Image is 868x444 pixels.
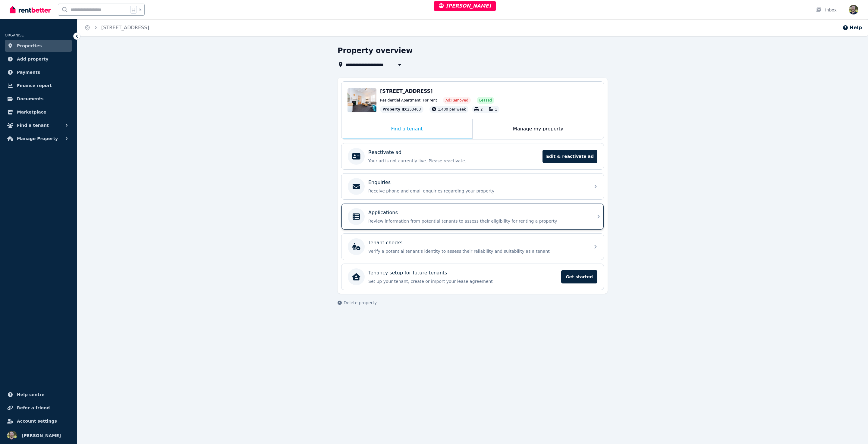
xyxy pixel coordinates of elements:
[368,248,587,254] p: Verify a potential tenant's identity to assess their reliability and suitability as a tenant
[368,218,587,224] p: Review information from potential tenants to assess their eligibility for renting a property
[842,24,862,31] button: Help
[445,98,468,103] span: Ad: Removed
[17,69,40,76] span: Payments
[17,82,52,89] span: Finance report
[380,106,423,113] div: : 253403
[5,80,72,92] a: Finance report
[17,391,45,398] span: Help centre
[368,278,558,284] p: Set up your tenant, create or import your lease agreement
[17,417,57,425] span: Account settings
[341,119,472,139] div: Find a tenant
[338,46,413,55] h1: Property overview
[77,19,156,36] nav: Breadcrumb
[368,179,391,186] p: Enquiries
[368,158,539,164] p: Your ad is not currently live. Please reactivate.
[542,150,597,163] span: Edit & reactivate ad
[438,107,466,111] span: 1,400 per week
[816,7,837,13] div: Inbox
[849,5,858,14] img: Paul Ferrett
[5,415,72,427] a: Account settings
[338,300,377,306] button: Delete property
[5,106,72,118] a: Marketplace
[139,7,141,12] span: k
[5,33,24,37] span: ORGANISE
[5,402,72,414] a: Refer a friend
[17,42,42,49] span: Properties
[17,135,58,142] span: Manage Property
[5,66,72,78] a: Payments
[341,234,604,260] a: Tenant checksVerify a potential tenant's identity to assess their reliability and suitability as ...
[5,389,72,401] a: Help centre
[341,204,604,230] a: ApplicationsReview information from potential tenants to assess their eligibility for renting a p...
[101,25,149,30] a: [STREET_ADDRESS]
[17,108,46,116] span: Marketplace
[380,88,433,94] span: [STREET_ADDRESS]
[344,300,377,306] span: Delete property
[5,133,72,145] button: Manage Property
[22,432,61,439] span: [PERSON_NAME]
[341,174,604,199] a: EnquiriesReceive phone and email enquiries regarding your property
[368,239,403,246] p: Tenant checks
[368,269,447,277] p: Tenancy setup for future tenants
[10,5,51,14] img: RentBetter
[5,40,72,52] a: Properties
[380,98,437,103] span: Residential Apartment | For rent
[341,143,604,169] a: Reactivate adYour ad is not currently live. Please reactivate.Edit & reactivate ad
[480,107,483,111] span: 2
[5,119,72,131] button: Find a tenant
[17,55,49,63] span: Add property
[479,98,492,103] span: Leased
[17,404,50,411] span: Refer a friend
[368,188,587,194] p: Receive phone and email enquiries regarding your property
[5,53,72,65] a: Add property
[368,149,401,156] p: Reactivate ad
[382,107,406,112] span: Property ID
[7,431,17,440] img: Paul Ferrett
[495,107,497,111] span: 1
[17,95,44,102] span: Documents
[368,209,398,216] p: Applications
[17,122,49,129] span: Find a tenant
[473,119,604,139] div: Manage my property
[561,270,597,283] span: Get started
[439,3,491,9] span: [PERSON_NAME]
[5,93,72,105] a: Documents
